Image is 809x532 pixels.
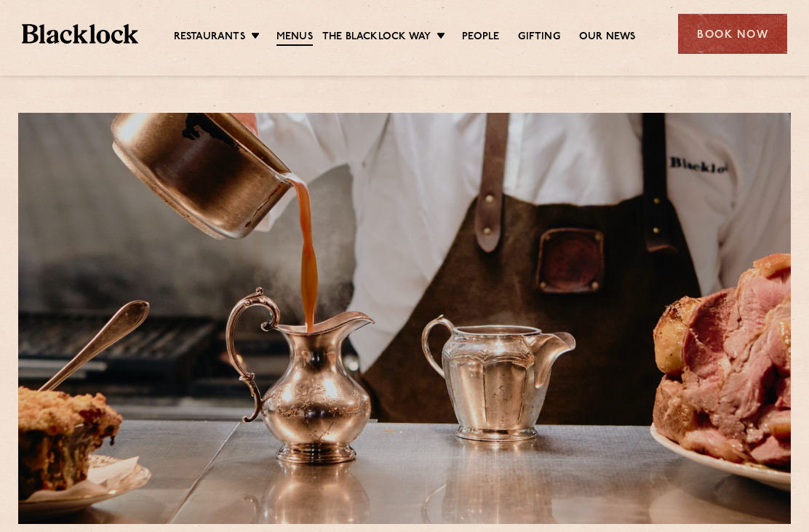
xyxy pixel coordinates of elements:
[678,14,787,54] div: Book Now
[322,30,431,44] a: The Blacklock Way
[276,30,313,46] a: Menus
[22,24,138,44] img: BL_Textured_Logo-footer-cropped.svg
[518,30,559,44] a: Gifting
[174,30,245,44] a: Restaurants
[579,30,636,44] a: Our News
[462,30,499,44] a: People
